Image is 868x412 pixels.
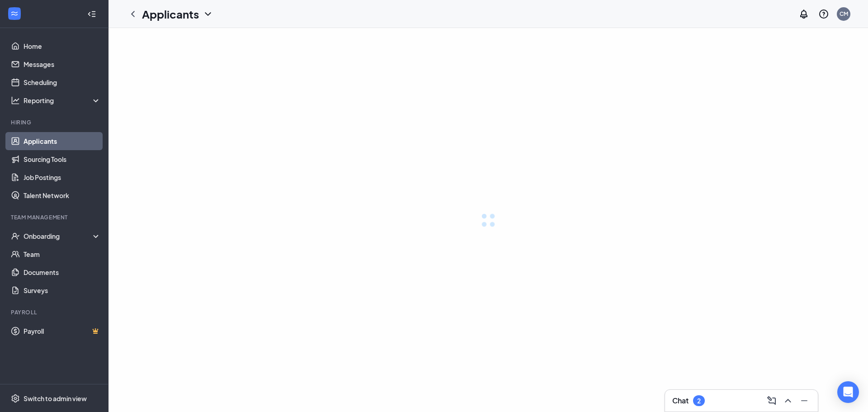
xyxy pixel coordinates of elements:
a: Applicants [24,132,101,150]
div: 2 [697,397,701,405]
h3: Chat [672,396,689,406]
svg: ChevronLeft [127,9,138,19]
div: Open Intercom Messenger [837,381,859,403]
div: Onboarding [24,232,101,241]
div: Hiring [11,118,99,126]
a: Sourcing Tools [24,150,101,168]
svg: UserCheck [11,232,20,241]
button: ChevronUp [780,393,794,408]
div: CM [840,10,848,18]
button: ComposeMessage [764,393,778,408]
div: Payroll [11,308,99,316]
svg: Settings [11,394,20,403]
a: Team [24,245,101,263]
a: Talent Network [24,186,101,204]
svg: ChevronUp [783,395,793,406]
h1: Applicants [142,6,199,22]
a: Messages [24,55,101,73]
svg: Minimize [799,395,810,406]
svg: WorkstreamLogo [10,9,19,18]
div: Team Management [11,213,99,221]
a: PayrollCrown [24,322,101,340]
svg: ChevronDown [203,9,213,19]
svg: QuestionInfo [818,9,829,19]
a: Home [24,37,101,55]
svg: Collapse [87,9,96,19]
a: Documents [24,263,101,281]
a: Scheduling [24,73,101,91]
a: Surveys [24,281,101,299]
div: Reporting [24,96,101,105]
button: Minimize [796,393,811,408]
svg: ComposeMessage [766,395,777,406]
a: Job Postings [24,168,101,186]
svg: Notifications [798,9,809,19]
svg: Analysis [11,96,20,105]
div: Switch to admin view [24,394,87,403]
